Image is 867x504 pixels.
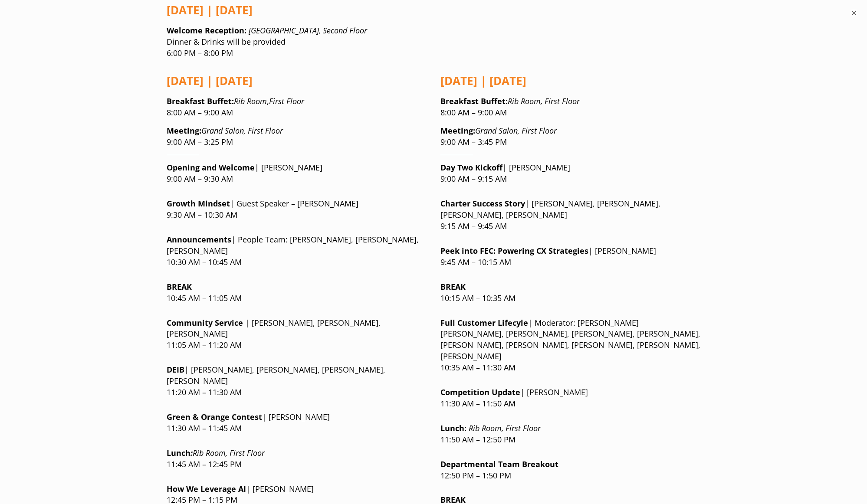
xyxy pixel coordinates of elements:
[167,162,255,173] strong: Opening and Welcome
[440,387,700,409] p: | [PERSON_NAME] 11:30 AM – 11:50 AM
[190,448,193,458] em: :
[167,317,243,328] strong: Community Service
[440,96,508,106] strong: :
[167,281,427,304] p: 10:45 AM – 11:05 AM
[167,25,246,36] strong: Welcome Reception:
[440,198,700,232] p: | [PERSON_NAME], [PERSON_NAME], [PERSON_NAME], [PERSON_NAME] 9:15 AM – 9:45 AM
[167,125,201,136] strong: Meeting:
[167,96,234,106] strong: :
[167,317,427,351] p: | [PERSON_NAME], [PERSON_NAME], [PERSON_NAME] 11:05 AM – 11:20 AM
[167,25,700,59] p: Dinner & Drinks will be provided 6:00 PM – 8:00 PM
[167,448,193,458] strong: Lunch
[167,198,427,221] p: | Guest Speaker – [PERSON_NAME] 9:30 AM – 10:30 AM
[167,96,427,118] p: , 8:00 AM – 9:00 AM
[269,96,304,106] em: First Floor
[440,245,700,268] p: | [PERSON_NAME] 9:45 AM – 10:15 AM
[440,162,700,185] p: | [PERSON_NAME] 9:00 AM – 9:15 AM
[167,448,427,470] p: 11:45 AM – 12:45 PM
[508,96,580,106] em: Rib Room, First Floor
[167,412,427,434] p: | [PERSON_NAME] 11:30 AM – 11:45 AM
[167,125,427,148] p: 9:00 AM – 3:25 PM
[440,73,526,88] strong: [DATE] | [DATE]
[440,125,475,136] strong: Meeting:
[440,96,506,106] strong: Breakfast Buffet
[167,484,246,494] strong: How We Leverage AI
[440,459,558,469] strong: Departmental Team Breakout
[440,459,700,481] p: 12:50 PM – 1:50 PM
[469,423,541,433] em: Rib Room, First Floor
[167,364,427,398] p: | [PERSON_NAME], [PERSON_NAME], [PERSON_NAME], [PERSON_NAME] 11:20 AM – 11:30 AM
[167,198,230,209] strong: Growth Mindset
[167,96,232,106] strong: Breakfast Buffet
[167,73,253,88] strong: [DATE] | [DATE]
[440,423,466,433] strong: :
[167,412,262,422] strong: Green & Orange Contest
[167,234,427,268] p: | People Team: [PERSON_NAME], [PERSON_NAME], [PERSON_NAME] 10:30 AM – 10:45 AM
[440,423,700,445] p: 11:50 AM – 12:50 PM
[850,9,858,17] button: ×
[475,125,557,136] em: Grand Salon, First Floor
[440,387,520,397] strong: Competition Update
[440,198,525,209] strong: Charter Success Story
[234,96,267,106] em: Rib Room
[440,423,464,433] strong: Lunch
[249,25,367,36] em: [GEOGRAPHIC_DATA], Second Floor
[440,96,700,118] p: 8:00 AM – 9:00 AM
[193,448,265,458] em: Rib Room, First Floor
[440,317,700,374] p: | Moderator: [PERSON_NAME] [PERSON_NAME], [PERSON_NAME], [PERSON_NAME], [PERSON_NAME], [PERSON_NA...
[167,364,184,375] strong: DEIB
[440,317,528,328] strong: Full Customer Lifecyle
[167,234,231,245] strong: Announcements
[167,281,192,292] strong: BREAK
[440,281,466,292] strong: BREAK
[440,245,588,256] strong: Peek into FEC: Powering CX Strategies
[440,125,700,148] p: 9:00 AM – 3:45 PM
[440,281,700,304] p: 10:15 AM – 10:35 AM
[167,162,427,185] p: | [PERSON_NAME] 9:00 AM – 9:30 AM
[440,162,502,173] strong: Day Two Kickoff
[201,125,283,136] em: Grand Salon, First Floor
